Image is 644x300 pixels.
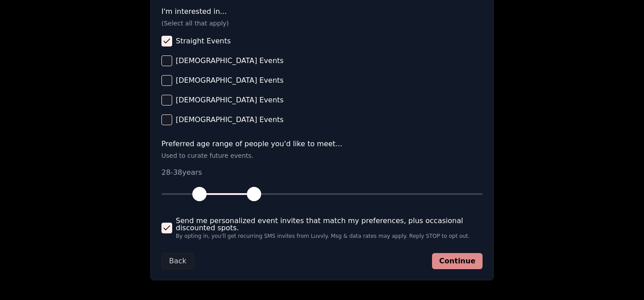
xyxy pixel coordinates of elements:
p: 28 - 38 years [161,167,483,178]
button: Continue [432,253,483,269]
span: [DEMOGRAPHIC_DATA] Events [176,57,284,64]
button: [DEMOGRAPHIC_DATA] Events [161,55,172,66]
span: [DEMOGRAPHIC_DATA] Events [176,97,284,104]
button: [DEMOGRAPHIC_DATA] Events [161,95,172,106]
p: Used to curate future events. [161,151,483,160]
label: Preferred age range of people you'd like to meet... [161,140,483,148]
button: Straight Events [161,36,172,46]
label: I'm interested in... [161,8,483,15]
button: Send me personalized event invites that match my preferences, plus occasional discounted spots.By... [161,223,172,233]
button: [DEMOGRAPHIC_DATA] Events [161,114,172,125]
span: Send me personalized event invites that match my preferences, plus occasional discounted spots. [176,217,483,232]
span: [DEMOGRAPHIC_DATA] Events [176,77,284,84]
button: Back [161,253,194,269]
span: By opting in, you'll get recurring SMS invites from Luvvly. Msg & data rates may apply. Reply STO... [176,233,483,239]
span: [DEMOGRAPHIC_DATA] Events [176,116,284,123]
span: Straight Events [176,38,231,45]
p: (Select all that apply) [161,19,483,28]
button: [DEMOGRAPHIC_DATA] Events [161,75,172,86]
